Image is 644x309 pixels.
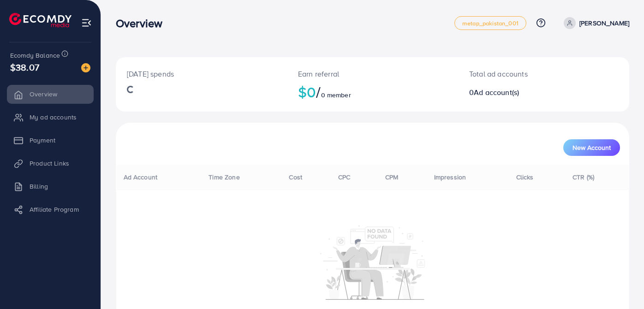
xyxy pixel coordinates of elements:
[81,63,90,72] img: image
[572,144,611,151] span: New Account
[563,139,620,156] button: New Account
[462,20,519,26] span: metap_pakistan_001
[474,87,519,97] span: Ad account(s)
[469,68,575,79] p: Total ad accounts
[579,18,629,29] p: [PERSON_NAME]
[10,60,39,74] span: $38.07
[127,68,276,79] p: [DATE] spends
[116,17,170,30] h3: Overview
[81,18,92,28] img: menu
[9,13,72,27] img: logo
[469,88,575,97] h2: 0
[298,83,447,101] h2: $0
[298,68,447,79] p: Earn referral
[10,51,60,60] span: Ecomdy Balance
[321,90,351,100] span: 0 member
[454,16,526,30] a: metap_pakistan_001
[560,17,629,29] a: [PERSON_NAME]
[316,81,321,102] span: /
